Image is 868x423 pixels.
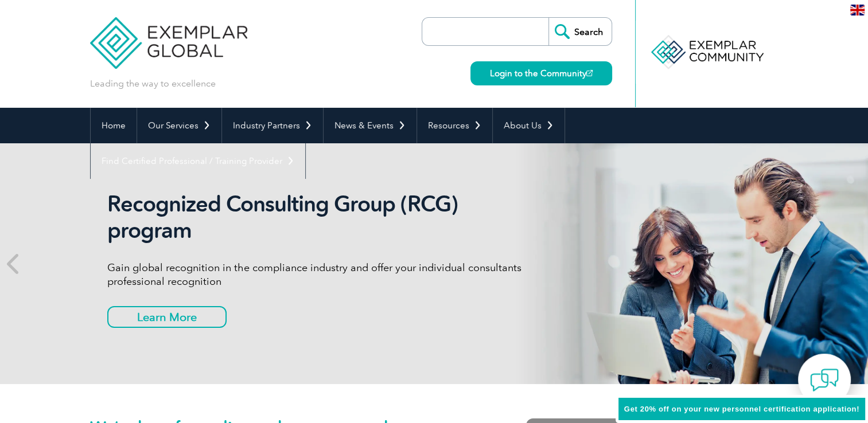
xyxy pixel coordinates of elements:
[90,77,216,90] p: Leading the way to excellence
[107,191,538,244] h2: Recognized Consulting Group (RCG) program
[107,261,538,288] p: Gain global recognition in the compliance industry and offer your individual consultants professi...
[137,108,221,143] a: Our Services
[810,366,839,394] img: contact-chat.png
[586,70,593,76] img: open_square.png
[107,306,227,328] a: Learn More
[222,108,323,143] a: Industry Partners
[850,5,865,15] img: en
[493,108,565,143] a: About Us
[91,143,305,179] a: Find Certified Professional / Training Provider
[624,405,859,413] span: Get 20% off on your new personnel certification application!
[417,108,492,143] a: Resources
[91,108,137,143] a: Home
[470,61,612,85] a: Login to the Community
[548,18,612,45] input: Search
[324,108,417,143] a: News & Events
